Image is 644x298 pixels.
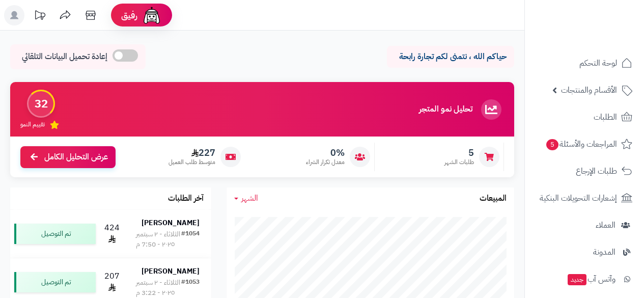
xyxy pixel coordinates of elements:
[234,193,258,204] a: الشهر
[181,229,200,250] div: #1054
[22,51,107,63] span: إعادة تحميل البيانات التلقائي
[480,194,507,203] h3: المبيعات
[142,5,162,25] img: ai-face.png
[100,210,124,258] td: 424
[168,194,204,203] h3: آخر الطلبات
[306,147,345,158] span: 0%
[531,186,638,210] a: إشعارات التحويلات البنكية
[44,151,108,163] span: عرض التحليل الكامل
[531,132,638,156] a: المراجعات والأسئلة5
[576,164,617,178] span: طلبات الإرجاع
[181,278,200,298] div: #1053
[142,266,200,277] strong: [PERSON_NAME]
[540,191,617,205] span: إشعارات التحويلات البنكية
[531,267,638,291] a: وآتس آبجديد
[596,218,615,232] span: العملاء
[531,105,638,129] a: الطلبات
[142,218,200,228] strong: [PERSON_NAME]
[545,137,617,151] span: المراجعات والأسئلة
[121,9,137,21] span: رفيق
[568,274,586,285] span: جديد
[395,51,507,63] p: حياكم الله ، نتمنى لكم تجارة رابحة
[567,272,615,286] span: وآتس آب
[444,158,474,167] span: طلبات الشهر
[531,240,638,264] a: المدونة
[14,224,96,244] div: تم التوصيل
[27,5,52,28] a: تحديثات المنصة
[531,213,638,237] a: العملاء
[579,56,617,70] span: لوحة التحكم
[169,147,215,158] span: 227
[531,159,638,183] a: طلبات الإرجاع
[136,278,181,298] div: الثلاثاء - ٢ سبتمبر ٢٠٢٥ - 3:22 م
[546,139,558,150] span: 5
[594,110,617,124] span: الطلبات
[20,120,45,129] span: تقييم النمو
[20,146,116,168] a: عرض التحليل الكامل
[444,147,474,158] span: 5
[136,229,181,250] div: الثلاثاء - ٢ سبتمبر ٢٠٢٥ - 7:50 م
[306,158,345,167] span: معدل تكرار الشراء
[531,51,638,75] a: لوحة التحكم
[169,158,215,167] span: متوسط طلب العميل
[419,105,472,114] h3: تحليل نمو المتجر
[575,25,634,47] img: logo-2.png
[561,83,617,97] span: الأقسام والمنتجات
[14,272,96,292] div: تم التوصيل
[593,245,615,259] span: المدونة
[241,192,258,204] span: الشهر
